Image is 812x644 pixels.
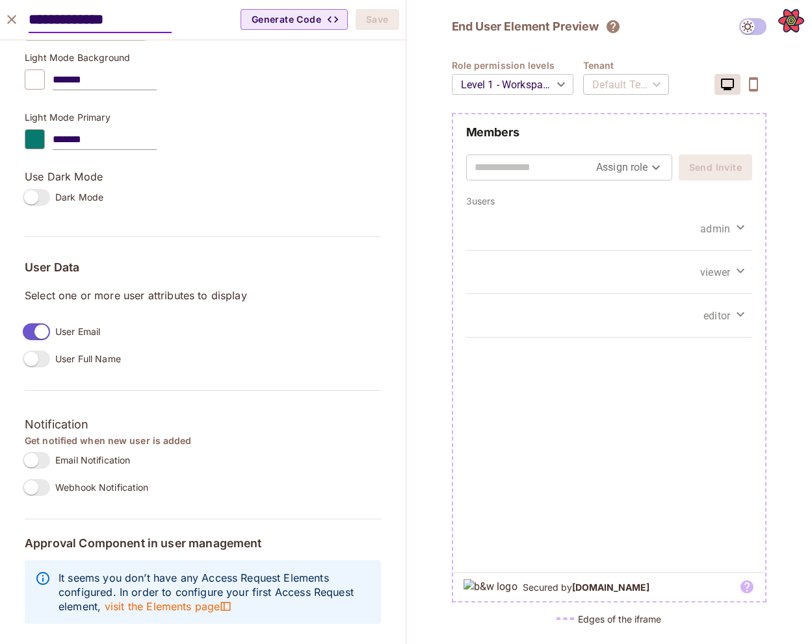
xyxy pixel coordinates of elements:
[605,19,621,34] svg: The element will only show tenant specific content. No user information will be visible across te...
[104,599,231,613] span: visit the Elements page
[452,59,583,71] h4: Role permission levels
[55,325,100,338] span: User Email
[55,481,149,493] span: Webhook Notification
[596,157,664,178] div: Assign role
[25,261,381,274] h5: User Data
[523,581,649,593] h5: Secured by
[700,221,730,236] span: admin
[25,169,381,184] p: Use Dark Mode
[694,218,752,239] button: admin
[25,537,381,550] h5: Approval Component in user management
[356,9,399,30] button: Save
[703,308,730,323] span: editor
[241,9,348,30] button: Generate Code
[25,434,381,447] h4: Get notified when new user is added
[572,582,649,593] b: [DOMAIN_NAME]
[25,112,381,123] p: Light Mode Primary
[578,613,661,625] h5: Edges of the iframe
[700,265,730,280] span: viewer
[25,288,381,303] p: Select one or more user attributes to display
[452,66,573,103] div: Level 1 - Workspace Owner
[25,415,381,434] h3: Notification
[59,571,371,613] p: It seems you don’t have any Access Request Elements configured. In order to configure your first ...
[697,305,752,326] button: editor
[55,454,130,466] span: Email Notification
[25,53,381,63] p: Light Mode Background
[466,195,753,207] p: 3 users
[583,66,669,103] div: Default Tenant
[55,191,103,203] span: Dark Mode
[679,155,752,180] button: Send Invite
[452,19,599,34] h2: End User Element Preview
[464,579,517,595] img: b&w logo
[583,59,679,71] h4: Tenant
[694,262,752,282] button: viewer
[466,125,753,140] h2: Members
[55,353,121,365] span: User Full Name
[778,8,804,34] button: Open React Query Devtools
